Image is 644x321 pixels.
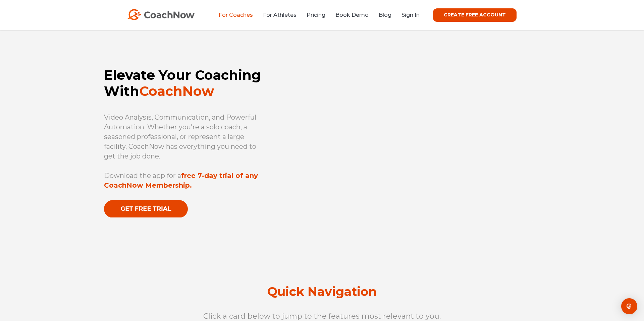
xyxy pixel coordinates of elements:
a: For Coaches [219,12,253,18]
a: Book Demo [335,12,369,18]
div: Open Intercom Messenger [621,298,637,314]
img: GET FREE TRIAL [104,200,188,218]
a: For Athletes [263,12,297,18]
h1: Quick Navigation [195,282,449,301]
a: Sign In [401,12,420,18]
h1: Elevate Your Coaching With [104,67,269,99]
span: CoachNow [139,83,214,99]
p: Video Analysis, Communication, and Powerful Automation. Whether you're a solo coach, a seasoned p... [104,113,269,161]
iframe: YouTube video player [296,67,540,207]
strong: free 7-day trial of any CoachNow Membership. [104,172,258,189]
img: CoachNow Logo [127,9,195,20]
a: Pricing [307,12,325,18]
p: Download the app for a [104,171,269,190]
a: Blog [379,12,391,18]
a: CREATE FREE ACCOUNT [433,8,517,22]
